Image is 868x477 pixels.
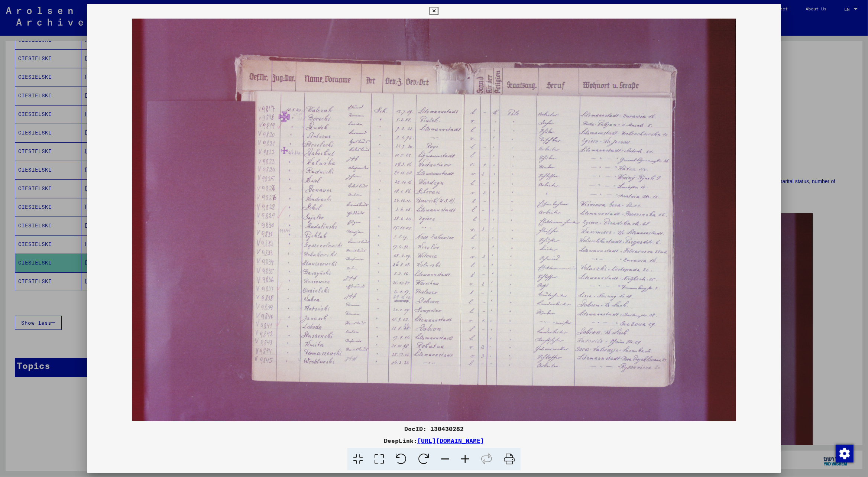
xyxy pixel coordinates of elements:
[87,424,781,433] div: DocID: 130430282
[87,436,781,445] div: DeepLink:
[87,19,781,421] img: 001.jpg
[836,445,854,463] img: Change consent
[835,444,853,462] div: Change consent
[417,437,484,444] a: [URL][DOMAIN_NAME]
